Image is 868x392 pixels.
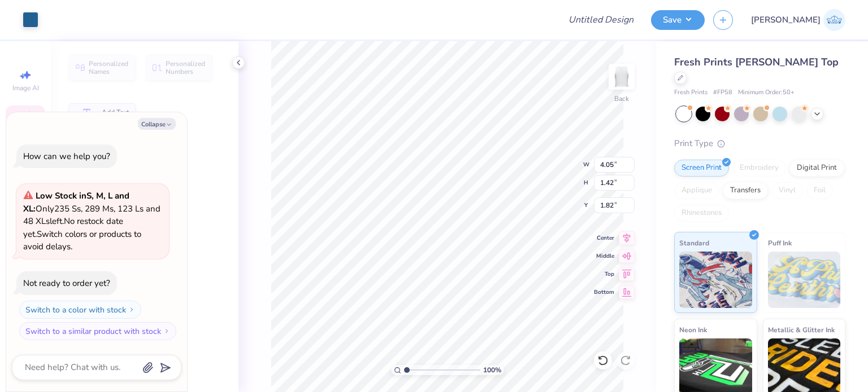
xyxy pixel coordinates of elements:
[768,324,835,336] span: Metallic & Glitter Ink
[679,324,707,336] span: Neon Ink
[806,182,833,199] div: Foil
[166,60,206,76] span: Personalized Numbers
[771,182,803,199] div: Vinyl
[138,118,176,130] button: Collapse
[768,252,841,308] img: Puff Ink
[751,9,845,31] a: [PERSON_NAME]
[89,60,129,76] span: Personalized Names
[674,137,845,150] div: Print Type
[19,301,141,319] button: Switch to a color with stock
[723,182,768,199] div: Transfers
[594,288,614,296] span: Bottom
[19,322,176,340] button: Switch to a similar product with stock
[23,190,160,252] span: Only 235 Ss, 289 Ms, 123 Ls and 48 XLs left. Switch colors or products to avoid delays.
[23,151,110,162] div: How can we help you?
[738,88,795,98] span: Minimum Order: 50 +
[23,278,110,289] div: Not ready to order yet?
[23,215,123,240] span: No restock date yet.
[651,10,705,30] button: Save
[679,252,752,308] img: Standard
[483,365,501,375] span: 100 %
[614,94,629,104] div: Back
[751,14,821,27] span: [PERSON_NAME]
[674,88,708,98] span: Fresh Prints
[674,205,729,222] div: Rhinestones
[559,8,643,31] input: Untitled Design
[789,160,844,177] div: Digital Print
[12,83,39,93] span: Image AI
[732,160,786,177] div: Embroidery
[594,234,614,242] span: Center
[679,237,709,249] span: Standard
[23,190,129,214] strong: Low Stock in S, M, L and XL :
[102,108,129,116] span: Add Text
[768,237,792,249] span: Puff Ink
[610,65,633,88] img: Back
[163,328,170,334] img: Switch to a similar product with stock
[823,9,845,31] img: Janilyn Atanacio
[594,270,614,278] span: Top
[713,88,732,98] span: # FP58
[674,182,719,199] div: Applique
[594,252,614,260] span: Middle
[674,55,839,69] span: Fresh Prints [PERSON_NAME] Top
[128,306,135,313] img: Switch to a color with stock
[674,160,729,177] div: Screen Print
